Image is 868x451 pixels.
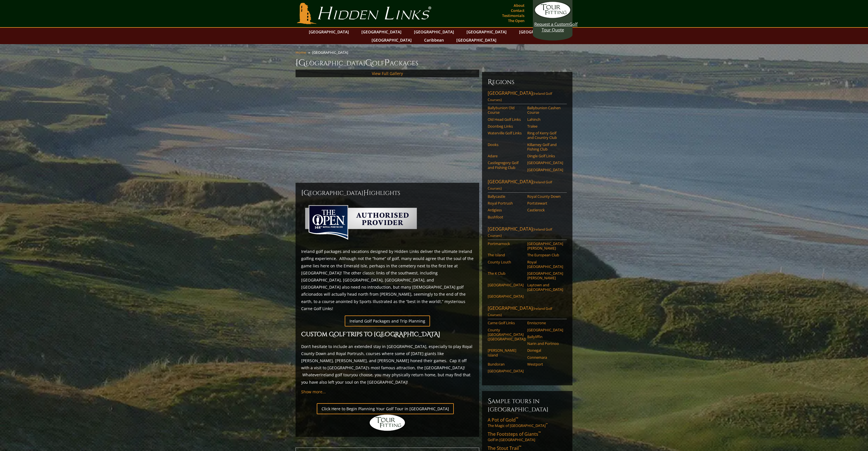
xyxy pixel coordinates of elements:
[488,241,524,246] a: Portmarnock
[301,248,474,312] p: Ireland golf packages and vacations designed by Hidden Links deliver the ultimate Ireland golfing...
[488,227,552,238] span: (Ireland Golf Courses)
[527,194,563,199] a: Royal County Down
[488,142,524,147] a: Dooks
[488,417,567,428] a: A Pot of Gold™The Magic of [GEOGRAPHIC_DATA]™
[345,315,430,327] a: Ireland Golf Packages and Trip Planning
[527,124,563,128] a: Tralee
[365,57,372,68] span: G
[527,271,563,280] a: [GEOGRAPHIC_DATA][PERSON_NAME]
[488,431,567,442] a: The Footsteps of Giants™Golf in [GEOGRAPHIC_DATA]
[296,50,306,55] a: Home
[527,117,563,122] a: Lahinch
[507,17,526,25] a: The Open
[527,341,563,346] a: Narin and Portnoo
[527,131,563,140] a: Ring of Kerry Golf and Country Club
[320,372,351,377] a: Ireland golf tour
[421,36,447,44] a: Caribbean
[488,283,524,287] a: [GEOGRAPHIC_DATA]
[488,369,524,373] a: [GEOGRAPHIC_DATA]
[317,403,454,414] a: Click Here to Begin Planning Your Golf Tour in [GEOGRAPHIC_DATA]
[527,154,563,158] a: Dingle Golf Links
[546,423,548,426] sup: ™
[488,348,524,357] a: [PERSON_NAME] Island
[538,430,541,435] sup: ™
[488,362,524,366] a: Bundoran
[312,50,350,55] li: [GEOGRAPHIC_DATA]
[488,117,524,122] a: Old Head Golf Links
[488,194,524,199] a: Ballycastle
[464,28,509,36] a: [GEOGRAPHIC_DATA]
[384,57,390,68] span: P
[527,334,563,339] a: Ballyliffin
[527,348,563,353] a: Donegal
[488,124,524,128] a: Doonbeg Links
[527,362,563,366] a: Westport
[488,131,524,135] a: Waterville Golf Links
[488,160,524,170] a: Castlegregory Golf and Fishing Club
[488,417,518,423] span: A Pot of Gold
[359,28,404,36] a: [GEOGRAPHIC_DATA]
[363,188,369,197] span: H
[369,36,415,44] a: [GEOGRAPHIC_DATA]
[488,397,567,413] h6: Sample Tours in [GEOGRAPHIC_DATA]
[527,241,563,251] a: [GEOGRAPHIC_DATA][PERSON_NAME]
[488,294,524,298] a: [GEOGRAPHIC_DATA]
[301,343,474,386] p: Don’t hesitate to include an extended stay in [GEOGRAPHIC_DATA], especially to play Royal County ...
[527,106,563,115] a: Ballybunion Cashen Course
[488,78,567,87] h6: Regions
[527,208,563,212] a: Castlerock
[488,260,524,264] a: County Louth
[488,90,567,104] a: [GEOGRAPHIC_DATA](Ireland Golf Courses)
[527,253,563,257] a: The European Club
[488,305,567,319] a: [GEOGRAPHIC_DATA](Ireland Golf Courses)
[488,215,524,219] a: Bushfoot
[519,444,521,449] sup: ™
[453,36,499,44] a: [GEOGRAPHIC_DATA]
[527,160,563,165] a: [GEOGRAPHIC_DATA]
[512,1,526,9] a: About
[527,260,563,269] a: Royal [GEOGRAPHIC_DATA]
[488,226,567,240] a: [GEOGRAPHIC_DATA](Ireland Golf Courses)
[369,414,406,431] img: Hidden Links
[488,201,524,205] a: Royal Portrush
[488,179,567,193] a: [GEOGRAPHIC_DATA](Ireland Golf Courses)
[534,1,571,33] a: Request a CustomGolf Tour Quote
[301,389,326,394] a: Show more...
[306,28,352,36] a: [GEOGRAPHIC_DATA]
[301,188,474,197] h2: [GEOGRAPHIC_DATA] ighlights
[488,271,524,276] a: The K Club
[488,208,524,212] a: Ardglass
[527,355,563,360] a: Connemara
[509,7,526,14] a: Contact
[527,142,563,152] a: Killarney Golf and Fishing Club
[411,28,457,36] a: [GEOGRAPHIC_DATA]
[488,253,524,257] a: The Island
[488,154,524,158] a: Adare
[527,167,563,172] a: [GEOGRAPHIC_DATA]
[516,416,518,421] sup: ™
[488,106,524,115] a: Ballybunion Old Course
[488,180,552,191] span: (Ireland Golf Courses)
[296,57,572,68] h1: [GEOGRAPHIC_DATA] olf ackages
[301,330,474,340] h2: Custom Golf Trips to [GEOGRAPHIC_DATA]
[488,431,541,437] span: The Footsteps of Giants
[527,321,563,325] a: Enniscrone
[372,71,403,76] a: View Full Gallery
[527,328,563,332] a: [GEOGRAPHIC_DATA]
[501,12,526,20] a: Testimonials
[516,28,562,36] a: [GEOGRAPHIC_DATA]
[527,283,563,292] a: Laytown and [GEOGRAPHIC_DATA]
[488,321,524,325] a: Carne Golf Links
[527,201,563,205] a: Portstewart
[534,21,569,27] span: Request a Custom
[488,328,524,342] a: County [GEOGRAPHIC_DATA] ([GEOGRAPHIC_DATA])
